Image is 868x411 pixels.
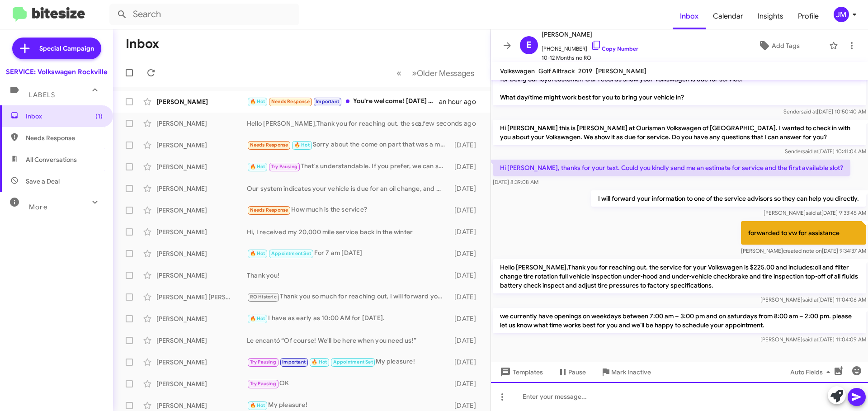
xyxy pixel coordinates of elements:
span: Needs Response [271,99,310,104]
span: Save a Deal [26,177,60,186]
div: [DATE] [450,293,483,302]
div: [PERSON_NAME] [156,141,247,150]
div: Thank you so much for reaching out, I will forward your information to one of the managers so you... [247,292,450,302]
a: Profile [791,3,826,29]
span: « [396,67,401,79]
span: Inbox [26,112,103,121]
span: Important [282,359,306,365]
button: Previous [391,64,407,82]
nav: Page navigation example [392,64,480,82]
p: Hi [PERSON_NAME], this is [PERSON_NAME], Service Director at Ourisman Volkswagen of [GEOGRAPHIC_D... [493,62,866,105]
div: [DATE] [450,401,483,410]
a: Inbox [673,3,706,29]
div: JM [834,7,849,22]
div: [DATE] [450,184,483,193]
span: Try Pausing [250,359,276,365]
div: [PERSON_NAME] [156,227,247,236]
span: RO Historic [250,294,277,300]
div: [DATE] [450,358,483,367]
p: forwarded to vw for assistance [741,221,866,245]
span: [PERSON_NAME] [542,29,638,40]
button: Templates [491,364,550,380]
a: Copy Number [591,45,638,52]
button: Pause [550,364,593,380]
span: 🔥 Hot [250,99,265,104]
span: (1) [95,112,103,121]
div: [DATE] [450,162,483,171]
span: said at [802,148,818,155]
a: Special Campaign [12,38,101,59]
button: JM [826,7,858,22]
span: E [526,38,532,52]
span: 2019 [578,67,592,75]
div: How much is the service? [247,205,450,215]
p: Hello [PERSON_NAME],Thank you for reaching out. the service for your Volkswagen is $225.00 and in... [493,259,866,293]
p: I will forward your information to one of the service advisors so they can help you directly. [591,190,866,207]
span: Labels [29,91,55,99]
button: Mark Inactive [593,364,658,380]
div: OK [247,378,450,389]
span: 🔥 Hot [250,164,265,170]
span: 🔥 Hot [294,142,310,148]
div: Le encantó “Of course! We'll be here when you need us!” [247,336,450,345]
div: [PERSON_NAME] [156,401,247,410]
div: You're welcome! [DATE] will be great. I can bring it in [DATE] afternoon. [247,96,439,107]
div: [PERSON_NAME] [156,358,247,367]
span: More [29,203,47,211]
div: [DATE] [450,249,483,258]
div: Sorry about the come on part that was a mistake [247,140,450,150]
span: Needs Response [250,142,288,148]
div: [PERSON_NAME] [156,162,247,171]
span: Mark Inactive [611,364,651,380]
span: Auto Fields [790,364,834,380]
div: [PERSON_NAME] [156,97,247,106]
span: 🔥 Hot [311,359,327,365]
div: [DATE] [450,379,483,388]
div: My pleasure! [247,357,450,367]
div: [DATE] [450,271,483,280]
div: My pleasure! [247,400,450,411]
span: Sender [DATE] 10:41:04 AM [785,148,866,155]
span: Try Pausing [271,164,297,170]
div: [DATE] [450,206,483,215]
div: Hi, I received my 20,000 mile service back in the winter [247,227,450,236]
div: [PERSON_NAME] [156,119,247,128]
a: Calendar [706,3,750,29]
div: I have as early as 10:00 AM for [DATE]. [247,313,450,324]
div: For 7 am [DATE] [247,248,450,259]
div: [DATE] [450,314,483,323]
div: [PERSON_NAME] [PERSON_NAME] [156,293,247,302]
span: created note on [783,247,822,254]
span: » [412,67,417,79]
span: Add Tags [772,38,800,54]
div: [PERSON_NAME] [156,336,247,345]
div: [PERSON_NAME] [156,206,247,215]
span: said at [802,296,818,303]
div: Hello [PERSON_NAME],Thank you for reaching out. the service for your Volkswagen is $225.00 and in... [247,119,429,128]
div: [DATE] [450,227,483,236]
div: [PERSON_NAME] [156,184,247,193]
span: Needs Response [26,133,103,142]
p: we currently have openings on weekdays between 7:00 am – 3:00 pm and on saturdays from 8:00 am – ... [493,308,866,333]
span: 10-12 Months no RO [542,53,638,62]
span: Sender [DATE] 10:50:40 AM [783,108,866,115]
span: said at [802,336,818,343]
span: 🔥 Hot [250,250,265,256]
div: [DATE] [450,141,483,150]
span: Insights [750,3,791,29]
span: [PERSON_NAME] [DATE] 9:34:37 AM [741,247,866,254]
div: a few seconds ago [429,119,483,128]
span: [PERSON_NAME] [596,67,646,75]
span: [PERSON_NAME] [DATE] 11:04:09 AM [760,336,866,343]
span: Pause [568,364,586,380]
span: Older Messages [417,68,474,78]
h1: Inbox [126,37,159,51]
span: [PHONE_NUMBER] [542,40,638,53]
span: Golf Alltrack [538,67,575,75]
span: Special Campaign [39,44,94,53]
div: Thank you! [247,271,450,280]
div: SERVICE: Volkswagen Rockville [6,67,108,76]
span: Templates [498,364,543,380]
